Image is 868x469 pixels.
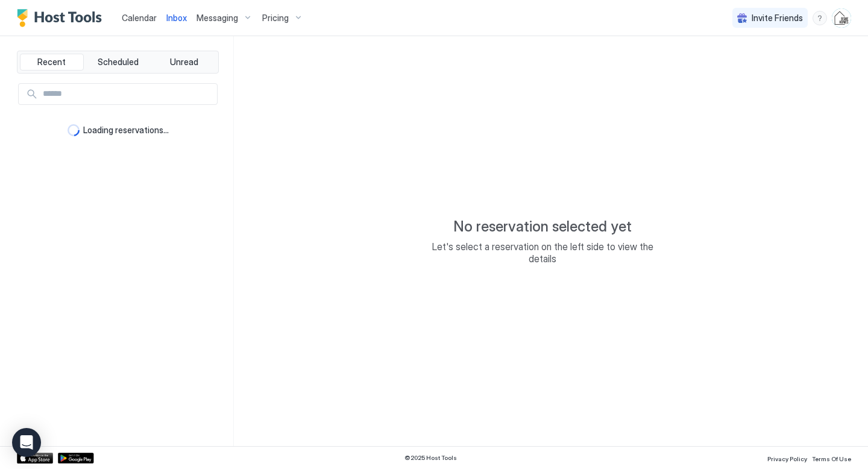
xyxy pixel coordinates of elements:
span: Terms Of Use [812,455,851,462]
span: Inbox [166,13,187,23]
span: Privacy Policy [767,455,807,462]
span: Scheduled [98,57,139,68]
button: Scheduled [86,54,150,71]
a: Terms Of Use [812,452,851,464]
input: Input Field [38,84,217,104]
span: Invite Friends [752,13,803,24]
span: Messaging [197,13,238,24]
a: Inbox [166,11,187,24]
div: tab-group [17,51,219,74]
a: Calendar [122,11,157,24]
span: Recent [37,57,66,68]
span: Let's select a reservation on the left side to view the details [422,241,663,265]
span: Unread [170,57,198,68]
span: Loading reservations... [83,125,169,136]
span: Calendar [122,13,157,23]
button: Recent [20,54,84,71]
a: Google Play Store [58,453,94,464]
div: User profile [832,8,851,28]
a: Host Tools Logo [17,9,107,27]
span: © 2025 Host Tools [404,454,457,462]
button: Unread [152,54,216,71]
div: loading [68,124,80,136]
span: No reservation selected yet [453,218,632,236]
div: Open Intercom Messenger [12,428,41,457]
a: Privacy Policy [767,452,807,464]
span: Pricing [262,13,289,24]
div: menu [813,11,827,25]
a: App Store [17,453,53,464]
